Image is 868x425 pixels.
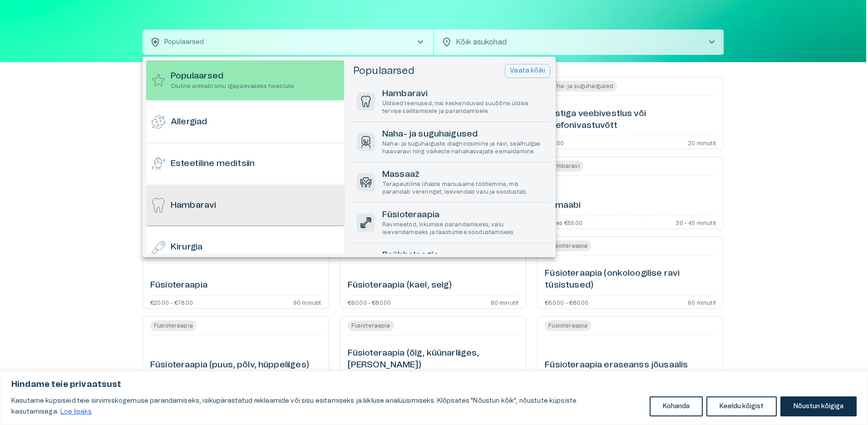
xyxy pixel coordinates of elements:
p: Vaata kõiki [510,66,545,76]
button: Nõustun kõigiga [780,396,857,416]
span: Help [46,7,60,15]
h6: Hambaravi [382,88,547,100]
p: Kasutame küpsiseid teie sirvimiskogemuse parandamiseks, isikupärastatud reklaamide või sisu esita... [11,396,643,417]
h6: Allergiad [171,116,207,128]
p: Naha- ja suguhaiguste diagnoosimine ja ravi, sealhulgas haavaravi ning väikeste nahakasvajate eem... [382,140,547,156]
h6: Populaarsed [171,70,294,83]
h6: Füsioteraapia [382,209,547,221]
h6: Kirurgia [171,241,202,254]
h6: Massaaž [382,169,547,181]
button: Kohanda [650,396,703,416]
p: Oluline arstiabi sinu igapäevaseks heaoluks [171,83,294,90]
p: Ravimeetod, liikumise parandamiseks, valu leevendamiseks ja taastumise soodustamiseks. [382,221,547,236]
h6: Hambaravi [171,200,216,212]
button: Vaata kõiki [505,64,550,78]
h5: Populaarsed [353,64,414,78]
button: Keeldu kõigist [706,396,777,416]
a: Loe lisaks [60,408,93,415]
p: Hindame teie privaatsust [11,379,857,390]
p: Üldised teenused, mis keskenduvad suuõõne üldise tervise säilitamisele ja parandamisele [382,100,547,115]
p: Terapeutiline lihaste manuaalne töötlemine, mis parandab vereringet, leevendab valu ja soodustab ... [382,181,547,196]
h6: Psühholoogia [382,249,547,262]
h6: Naha- ja suguhaigused [382,128,547,141]
h6: Esteetiline meditsiin [171,158,255,170]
